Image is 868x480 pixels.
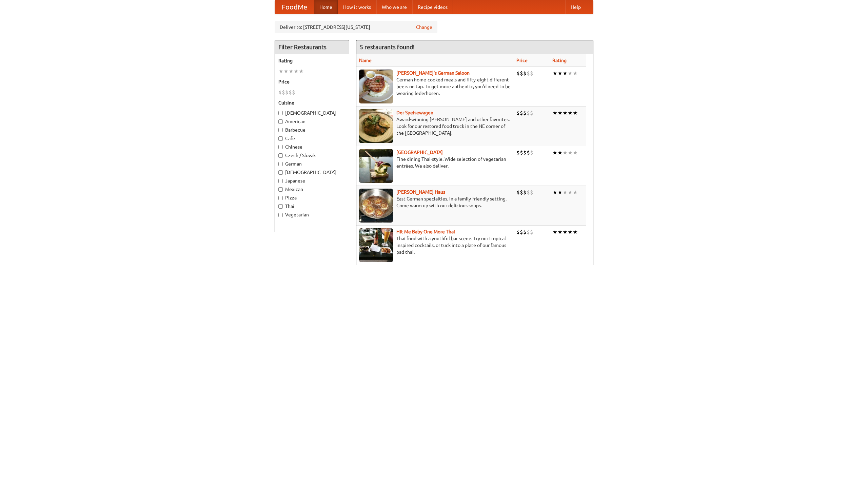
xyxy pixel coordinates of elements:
li: $ [530,228,533,236]
li: ★ [299,68,304,75]
input: American [278,119,283,124]
li: $ [527,149,530,156]
a: Name [359,58,372,63]
li: $ [289,89,292,96]
a: [GEOGRAPHIC_DATA] [396,150,443,155]
a: Hit Me Baby One More Thai [396,229,455,234]
li: ★ [568,149,573,156]
p: East German specialties, in a family-friendly setting. Come warm up with our delicious soups. [359,195,511,209]
input: Czech / Slovak [278,153,283,158]
a: Der Speisewagen [396,110,433,115]
img: satay.jpg [359,149,393,183]
li: $ [523,70,527,77]
label: Pizza [278,194,346,201]
p: Award-winning [PERSON_NAME] and other favorites. Look for our restored food truck in the NE corne... [359,116,511,136]
li: $ [530,189,533,196]
input: German [278,162,283,166]
label: American [278,118,346,125]
p: German home-cooked meals and fifty-eight different beers on tap. To get more authentic, you'd nee... [359,76,511,97]
div: Deliver to: [STREET_ADDRESS][US_STATE] [275,21,437,33]
p: Thai food with a youthful bar scene. Try our tropical inspired cocktails, or tuck into a plate of... [359,235,511,255]
li: $ [516,70,520,77]
label: [DEMOGRAPHIC_DATA] [278,169,346,176]
label: Vegetarian [278,211,346,218]
li: $ [527,109,530,117]
li: ★ [568,70,573,77]
li: ★ [573,109,578,117]
li: ★ [552,109,557,117]
h5: Price [278,78,346,85]
a: Change [416,24,432,31]
input: Vegetarian [278,213,283,217]
li: $ [523,149,527,156]
li: $ [516,189,520,196]
li: ★ [552,70,557,77]
li: ★ [573,149,578,156]
li: $ [520,189,523,196]
h5: Rating [278,57,346,64]
input: Cafe [278,136,283,141]
li: ★ [552,149,557,156]
label: Thai [278,203,346,210]
li: $ [520,149,523,156]
input: Japanese [278,179,283,183]
ng-pluralize: 5 restaurants found! [360,44,415,50]
li: ★ [573,189,578,196]
a: [PERSON_NAME]'s German Saloon [396,70,470,76]
li: ★ [568,189,573,196]
a: [PERSON_NAME] Haus [396,189,445,195]
li: ★ [552,189,557,196]
label: Barbecue [278,127,346,133]
li: $ [292,89,295,96]
li: ★ [289,68,294,75]
li: $ [530,109,533,117]
h4: Filter Restaurants [275,40,349,54]
li: $ [285,89,289,96]
li: ★ [563,189,568,196]
li: ★ [573,228,578,236]
label: Czech / Slovak [278,152,346,159]
li: ★ [294,68,299,75]
li: $ [520,109,523,117]
img: speisewagen.jpg [359,109,393,143]
li: $ [516,149,520,156]
li: ★ [557,228,563,236]
input: [DEMOGRAPHIC_DATA] [278,111,283,115]
li: ★ [278,68,283,75]
label: Cafe [278,135,346,142]
a: Home [314,0,338,14]
a: Who we are [376,0,412,14]
li: $ [527,189,530,196]
input: Mexican [278,187,283,192]
label: Japanese [278,177,346,184]
li: $ [523,189,527,196]
li: $ [278,89,282,96]
input: Chinese [278,145,283,149]
a: Help [565,0,586,14]
input: [DEMOGRAPHIC_DATA] [278,170,283,175]
label: [DEMOGRAPHIC_DATA] [278,110,346,116]
img: kohlhaus.jpg [359,189,393,223]
p: Fine dining Thai-style. Wide selection of vegetarian entrées. We also deliver. [359,156,511,169]
li: $ [520,228,523,236]
a: Rating [552,58,567,63]
li: ★ [563,70,568,77]
li: ★ [557,189,563,196]
li: $ [520,70,523,77]
label: Chinese [278,143,346,150]
li: $ [527,228,530,236]
a: Price [516,58,528,63]
li: ★ [552,228,557,236]
a: FoodMe [275,0,314,14]
li: ★ [563,149,568,156]
img: esthers.jpg [359,70,393,103]
h5: Cuisine [278,99,346,106]
li: $ [530,149,533,156]
li: $ [523,228,527,236]
input: Pizza [278,196,283,200]
li: ★ [563,228,568,236]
